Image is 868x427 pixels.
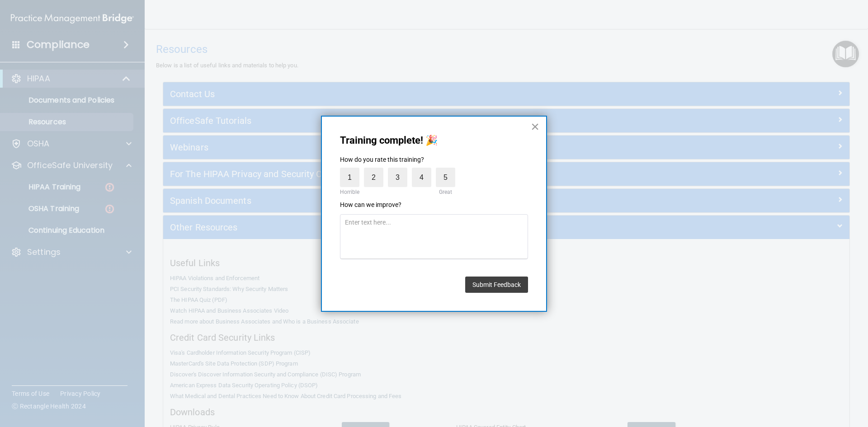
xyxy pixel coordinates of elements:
[436,187,455,197] div: Great
[388,168,407,187] label: 3
[340,135,528,146] p: Training complete! 🎉
[338,187,362,197] div: Horrible
[436,168,455,187] label: 5
[465,277,528,293] button: Submit Feedback
[531,119,539,134] button: Close
[340,168,359,187] label: 1
[823,365,857,399] iframe: Drift Widget Chat Controller
[364,168,383,187] label: 2
[340,155,528,164] p: How do you rate this training?
[412,168,431,187] label: 4
[340,201,528,210] p: How can we improve?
